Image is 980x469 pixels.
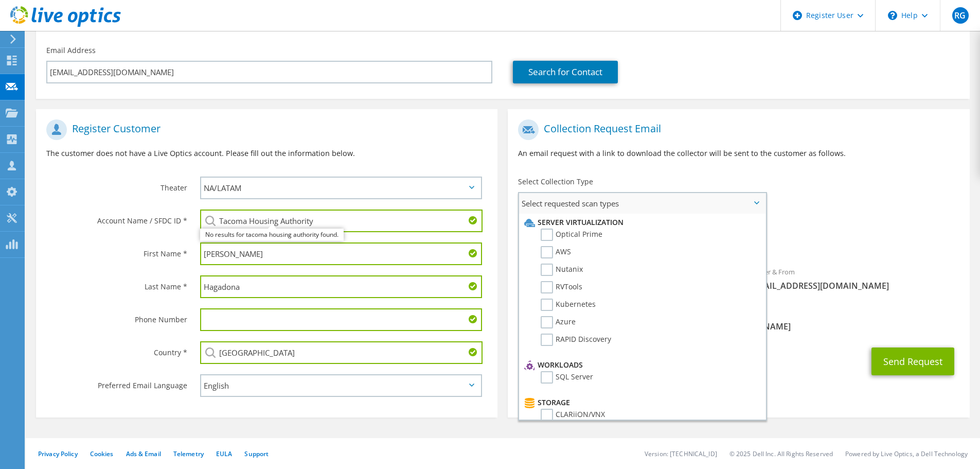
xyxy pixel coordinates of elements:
p: An email request with a link to download the collector will be sent to the customer as follows. [518,148,959,159]
label: AWS [541,246,571,258]
div: To [508,261,739,297]
label: Select Collection Type [518,177,593,187]
label: RAPID Discovery [541,334,611,346]
a: Telemetry [173,449,204,458]
h1: Collection Request Email [518,119,954,140]
li: Workloads [522,359,760,371]
a: Search for Contact [513,61,618,83]
a: Ads & Email [126,449,161,458]
label: Account Name / SFDC ID * [46,210,187,226]
div: Requested Collections [508,218,969,256]
label: Azure [541,316,576,328]
label: First Name * [46,242,187,259]
label: Kubernetes [541,299,596,311]
svg: \n [888,11,897,20]
a: Cookies [90,449,114,458]
label: CLARiiON/VNX [541,409,605,421]
label: Preferred Email Language [46,374,187,391]
li: © 2025 Dell Inc. All Rights Reserved [729,449,833,458]
label: Last Name * [46,275,187,292]
a: EULA [216,449,232,458]
li: Version: [TECHNICAL_ID] [645,449,717,458]
span: Select requested scan types [519,193,765,214]
li: Server Virtualization [522,216,760,229]
h1: Register Customer [46,119,482,140]
label: RVTools [541,281,582,293]
span: [EMAIL_ADDRESS][DOMAIN_NAME] [749,280,959,291]
button: Send Request [871,348,954,375]
div: Sender & From [739,261,970,297]
label: Country * [46,341,187,358]
label: Phone Number [46,308,187,325]
a: Privacy Policy [38,449,78,458]
li: Powered by Live Optics, a Dell Technology [845,449,968,458]
label: SQL Server [541,371,593,384]
label: Theater [46,177,187,193]
div: CC & Reply To [508,302,969,337]
label: Optical Prime [541,229,602,241]
span: RG [952,7,969,24]
div: No results for tacoma housing authority found. [200,229,344,241]
label: Nutanix [541,264,583,276]
a: Support [244,449,269,458]
label: Email Address [46,45,96,56]
li: Storage [522,396,760,409]
p: The customer does not have a Live Optics account. Please fill out the information below. [46,148,487,159]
